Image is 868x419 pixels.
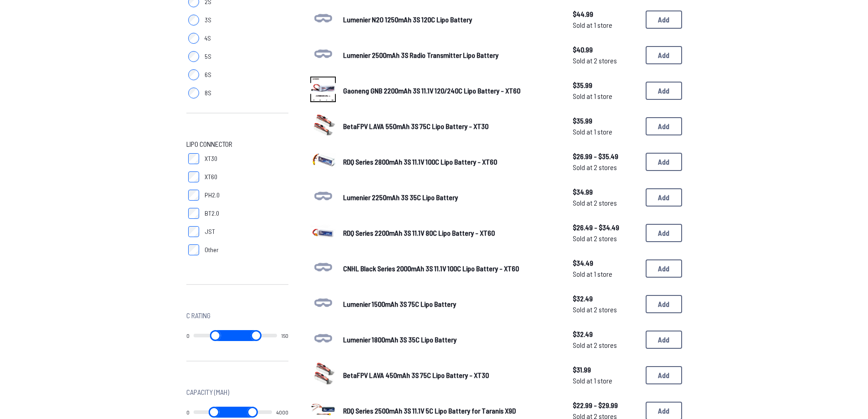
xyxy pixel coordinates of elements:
[573,55,638,66] span: Sold at 2 stores
[646,46,682,64] button: Add
[188,51,199,62] input: 5S
[205,245,219,254] span: Other
[573,186,638,197] span: $34.99
[186,310,211,321] span: C Rating
[276,409,288,416] output: 4000
[646,259,682,278] button: Add
[343,264,519,273] span: CNHL Black Series 2000mAh 3S 11.1V 100C Lipo Battery - XT60
[573,340,638,351] span: Sold at 2 stores
[343,335,457,344] span: Lumenier 1800mAh 3S 35C Lipo Battery
[310,148,336,176] a: image
[343,14,558,25] a: Lumenier N2O 1250mAh 3S 120C Lipo Battery
[573,9,638,20] span: $44.99
[186,409,190,416] output: 0
[646,117,682,135] button: Add
[343,406,516,415] span: RDQ Series 2500mAh 3S 11.1V 5C Lipo Battery for Taranis X9D
[343,405,558,416] a: RDQ Series 2500mAh 3S 11.1V 5C Lipo Battery for Taranis X9D
[310,77,336,102] img: image
[186,139,232,150] span: LiPo Connector
[573,233,638,244] span: Sold at 2 stores
[573,375,638,386] span: Sold at 1 store
[343,157,497,166] span: RDQ Series 2800mAh 3S 11.1V 100C Lipo Battery - XT60
[343,371,489,379] span: BetaFPV LAVA 450mAh 3S 75C Lipo Battery - XT30
[205,52,211,61] span: 5S
[343,192,558,203] a: Lumenier 2250mAh 3S 35C Lipo Battery
[573,20,638,31] span: Sold at 1 store
[343,85,558,96] a: Gaoneng GNB 2200mAh 3S 11.1V 120/240C Lipo Battery - XT60
[205,191,220,200] span: PH2.0
[188,226,199,237] input: JST
[188,88,199,98] input: 8S
[573,304,638,315] span: Sold at 2 stores
[343,121,558,132] a: BetaFPV LAVA 550mAh 3S 75C Lipo Battery - XT30
[205,154,217,163] span: XT30
[343,228,558,238] a: RDQ Series 2200mAh 3S 11.1V 80C Lipo Battery - XT60
[343,122,488,130] span: BetaFPV LAVA 550mAh 3S 75C Lipo Battery - XT30
[188,190,199,201] input: PH2.0
[343,15,472,24] span: Lumenier N2O 1250mAh 3S 120C Lipo Battery
[205,16,211,25] span: 3S
[343,263,558,274] a: CNHL Black Series 2000mAh 3S 11.1V 100C Lipo Battery - XT60
[646,10,682,29] button: Add
[573,400,638,411] span: $22.99 - $29.99
[205,172,217,181] span: XT60
[281,332,288,339] output: 150
[573,44,638,55] span: $40.99
[186,332,190,339] output: 0
[343,50,558,61] a: Lumenier 2500mAh 3S Radio Transmitter Lipo Battery
[310,219,336,247] a: image
[343,51,498,59] span: Lumenier 2500mAh 3S Radio Transmitter Lipo Battery
[310,148,336,173] img: image
[205,34,211,43] span: 4S
[646,153,682,171] button: Add
[343,370,558,381] a: BetaFPV LAVA 450mAh 3S 75C Lipo Battery - XT30
[205,209,219,218] span: BT2.0
[646,366,682,384] button: Add
[646,188,682,207] button: Add
[310,361,336,389] a: image
[343,334,558,345] a: Lumenier 1800mAh 3S 35C Lipo Battery
[343,300,456,308] span: Lumenier 1500mAh 3S 75C Lipo Battery
[188,15,199,26] input: 3S
[310,112,336,140] a: image
[646,331,682,349] button: Add
[186,387,229,398] span: Capacity (mAh)
[205,88,211,98] span: 8S
[343,193,458,202] span: Lumenier 2250mAh 3S 35C Lipo Battery
[573,126,638,137] span: Sold at 1 store
[188,208,199,219] input: BT2.0
[205,70,211,79] span: 6S
[310,77,336,105] a: image
[646,295,682,313] button: Add
[573,197,638,208] span: Sold at 2 stores
[343,156,558,167] a: RDQ Series 2800mAh 3S 11.1V 100C Lipo Battery - XT60
[573,91,638,102] span: Sold at 1 store
[573,293,638,304] span: $32.49
[188,244,199,255] input: Other
[310,112,336,138] img: image
[573,80,638,91] span: $35.99
[343,299,558,310] a: Lumenier 1500mAh 3S 75C Lipo Battery
[573,364,638,375] span: $31.99
[188,171,199,182] input: XT60
[188,69,199,80] input: 6S
[573,269,638,279] span: Sold at 1 store
[573,115,638,126] span: $35.99
[343,86,520,95] span: Gaoneng GNB 2200mAh 3S 11.1V 120/240C Lipo Battery - XT60
[188,33,199,44] input: 4S
[573,162,638,173] span: Sold at 2 stores
[573,329,638,340] span: $32.49
[188,153,199,164] input: XT30
[646,82,682,100] button: Add
[646,224,682,242] button: Add
[573,258,638,269] span: $34.49
[205,227,215,236] span: JST
[310,361,336,387] img: image
[310,219,336,244] img: image
[573,222,638,233] span: $26.49 - $34.49
[573,151,638,162] span: $26.99 - $35.49
[343,228,495,237] span: RDQ Series 2200mAh 3S 11.1V 80C Lipo Battery - XT60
